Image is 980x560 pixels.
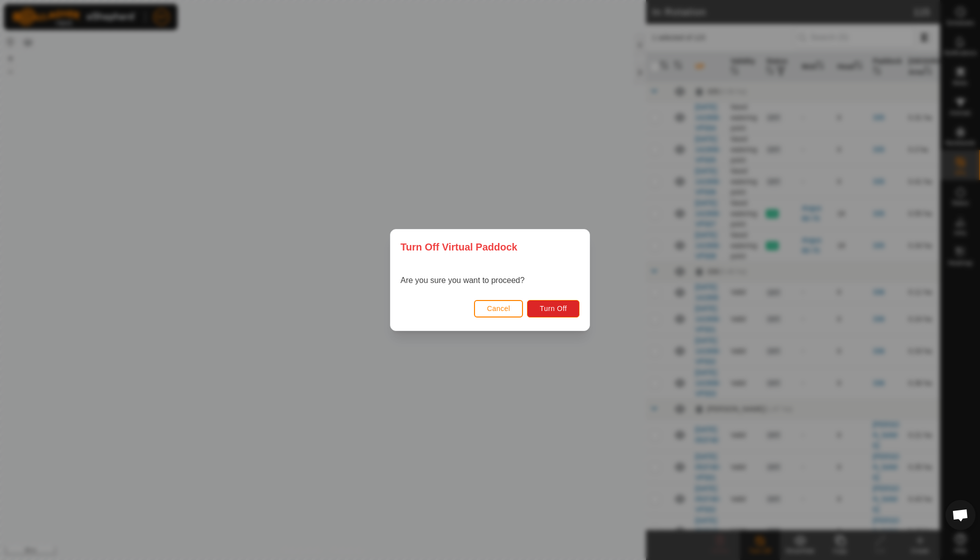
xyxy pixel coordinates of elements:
[539,304,567,312] span: Turn Off
[474,300,523,317] button: Cancel
[945,500,975,530] a: Open chat
[527,300,579,317] button: Turn Off
[487,304,510,312] span: Cancel
[400,239,517,254] span: Turn Off Virtual Paddock
[400,274,524,286] p: Are you sure you want to proceed?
